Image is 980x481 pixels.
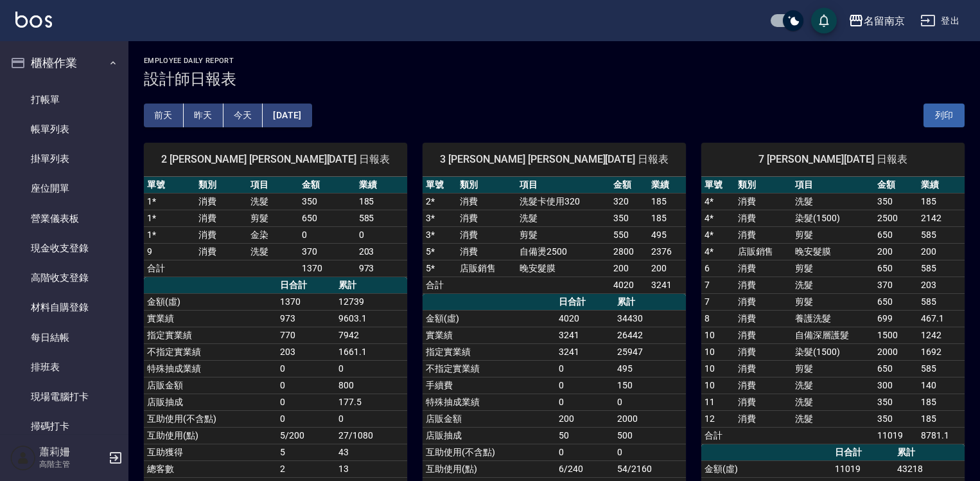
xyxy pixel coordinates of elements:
th: 金額 [874,177,918,194]
h2: Employee Daily Report [144,57,965,65]
td: 消費 [195,210,247,226]
a: 現場電腦打卡 [5,382,123,412]
a: 座位開單 [5,174,123,203]
td: 消費 [735,310,792,327]
a: 排班表 [5,352,123,382]
td: 350 [874,193,918,210]
a: 掃碼打卡 [5,412,123,441]
td: 495 [648,226,686,243]
button: 名留南京 [843,8,910,34]
td: 13 [335,460,407,477]
th: 單號 [701,177,735,194]
td: 洗髮卡使用320 [516,193,610,210]
td: 2142 [918,210,965,226]
td: 11019 [874,427,918,444]
td: 12739 [335,293,407,310]
td: 200 [556,410,614,427]
td: 770 [277,327,335,343]
a: 12 [704,413,715,424]
td: 585 [918,260,965,277]
th: 類別 [457,177,516,194]
td: 0 [277,377,335,394]
td: 晚安髮膜 [516,260,610,277]
td: 金額(虛) [144,293,277,310]
td: 54/2160 [614,460,686,477]
div: 名留南京 [864,13,905,29]
a: 7 [704,280,710,290]
img: Logo [15,12,52,28]
td: 特殊抽成業績 [144,360,277,377]
td: 0 [335,360,407,377]
th: 類別 [195,177,247,194]
td: 43 [335,444,407,460]
td: 互助使用(不含點) [144,410,277,427]
td: 消費 [735,377,792,394]
td: 剪髮 [792,260,874,277]
td: 1370 [277,293,335,310]
td: 指定實業績 [144,327,277,343]
button: 昨天 [184,104,223,127]
td: 0 [614,394,686,410]
td: 金染 [247,226,299,243]
td: 店販金額 [423,410,556,427]
td: 585 [918,293,965,310]
a: 帳單列表 [5,114,123,144]
th: 日合計 [832,444,893,461]
th: 金額 [299,177,356,194]
td: 25947 [614,343,686,360]
th: 業績 [356,177,407,194]
td: 店販銷售 [457,260,516,277]
td: 洗髮 [792,193,874,210]
th: 金額 [610,177,648,194]
td: 染髮(1500) [792,343,874,360]
a: 10 [704,330,715,340]
td: 800 [335,377,407,394]
td: 晚安髮膜 [792,243,874,260]
td: 不指定實業績 [423,360,556,377]
td: 店販銷售 [735,243,792,260]
td: 467.1 [918,310,965,327]
td: 洗髮 [792,410,874,427]
td: 370 [299,243,356,260]
td: 0 [299,226,356,243]
td: 370 [874,277,918,293]
td: 0 [277,410,335,427]
td: 185 [918,410,965,427]
a: 每日結帳 [5,323,123,352]
td: 消費 [735,360,792,377]
td: 5/200 [277,427,335,444]
td: 洗髮 [247,243,299,260]
button: [DATE] [263,104,311,127]
td: 實業績 [144,310,277,327]
td: 650 [874,293,918,310]
td: 2800 [610,243,648,260]
td: 350 [874,394,918,410]
td: 互助使用(點) [144,427,277,444]
td: 消費 [735,193,792,210]
td: 203 [277,343,335,360]
td: 973 [277,310,335,327]
a: 材料自購登錄 [5,293,123,322]
td: 剪髮 [792,360,874,377]
td: 9603.1 [335,310,407,327]
td: 養護洗髮 [792,310,874,327]
td: 650 [874,360,918,377]
td: 1242 [918,327,965,343]
td: 剪髮 [247,210,299,226]
th: 單號 [144,177,195,194]
td: 4020 [610,277,648,293]
td: 43218 [894,460,965,477]
td: 2 [277,460,335,477]
td: 0 [277,394,335,410]
td: 消費 [735,260,792,277]
td: 177.5 [335,394,407,410]
td: 1692 [918,343,965,360]
td: 699 [874,310,918,327]
td: 特殊抽成業績 [423,394,556,410]
td: 550 [610,226,648,243]
td: 140 [918,377,965,394]
button: 列印 [923,104,965,127]
a: 掛單列表 [5,144,123,174]
a: 營業儀表板 [5,204,123,233]
td: 實業績 [423,327,556,343]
